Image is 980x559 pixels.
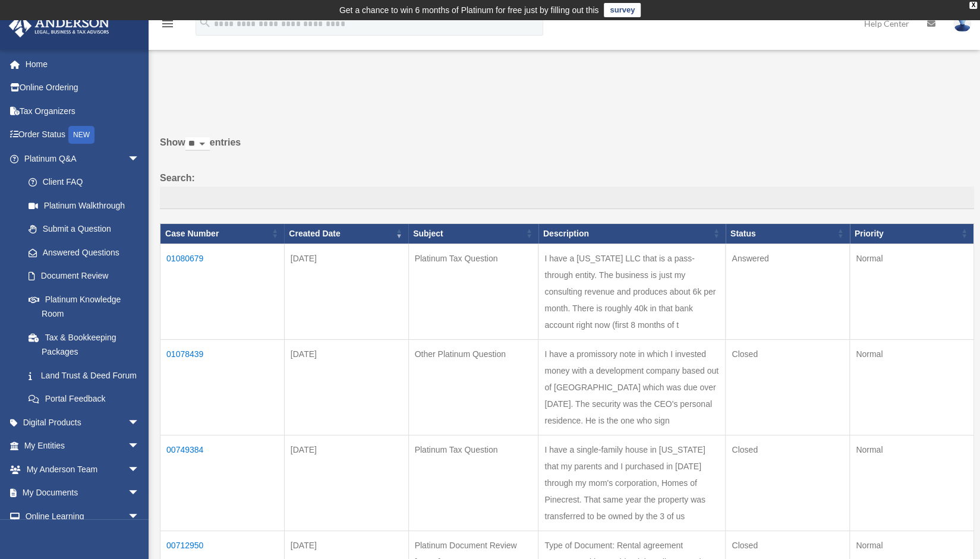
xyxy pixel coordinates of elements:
[17,194,152,217] a: Platinum Walkthrough
[8,504,157,528] a: Online Learningarrow_drop_down
[128,457,152,482] span: arrow_drop_down
[538,244,726,339] td: I have a [US_STATE] LLC that is a pass-through entity. The business is just my consulting revenue...
[408,223,538,244] th: Subject: activate to sort column ascending
[8,123,157,147] a: Order StatusNEW
[726,244,850,339] td: Answered
[17,364,152,387] a: Land Trust & Deed Forum
[160,17,175,31] i: menu
[726,339,850,435] td: Closed
[408,435,538,530] td: Platinum Tax Question
[160,21,175,31] a: menu
[408,244,538,339] td: Platinum Tax Question
[160,170,974,209] label: Search:
[850,339,974,435] td: Normal
[969,2,977,9] div: close
[8,76,157,100] a: Online Ordering
[284,339,408,435] td: [DATE]
[850,223,974,244] th: Priority: activate to sort column ascending
[185,137,210,151] select: Showentries
[8,52,157,76] a: Home
[538,223,726,244] th: Description: activate to sort column ascending
[604,3,641,17] a: survey
[160,187,974,209] input: Search:
[128,410,152,435] span: arrow_drop_down
[538,435,726,530] td: I have a single-family house in [US_STATE] that my parents and I purchased in [DATE] through my m...
[160,339,285,435] td: 01078439
[128,481,152,506] span: arrow_drop_down
[408,339,538,435] td: Other Platinum Question
[160,223,285,244] th: Case Number: activate to sort column ascending
[17,217,152,241] a: Submit a Question
[284,435,408,530] td: [DATE]
[726,223,850,244] th: Status: activate to sort column ascending
[8,99,157,123] a: Tax Organizers
[5,14,113,37] img: Anderson Advisors Platinum Portal
[160,435,285,530] td: 00749384
[8,457,157,481] a: My Anderson Teamarrow_drop_down
[8,481,157,505] a: My Documentsarrow_drop_down
[339,3,599,17] div: Get a chance to win 6 months of Platinum for free just by filling out this
[68,126,94,144] div: NEW
[128,434,152,459] span: arrow_drop_down
[726,435,850,530] td: Closed
[17,288,152,326] a: Platinum Knowledge Room
[538,339,726,435] td: I have a promissory note in which I invested money with a development company based out of [GEOGR...
[17,387,152,411] a: Portal Feedback
[284,244,408,339] td: [DATE]
[284,223,408,244] th: Created Date: activate to sort column ascending
[850,435,974,530] td: Normal
[17,241,146,264] a: Answered Questions
[198,16,212,29] i: search
[8,434,157,458] a: My Entitiesarrow_drop_down
[953,15,971,32] img: User Pic
[17,264,152,288] a: Document Review
[850,244,974,339] td: Normal
[160,134,974,163] label: Show entries
[17,170,152,194] a: Client FAQ
[128,147,152,171] span: arrow_drop_down
[17,326,152,364] a: Tax & Bookkeeping Packages
[128,504,152,529] span: arrow_drop_down
[8,147,152,170] a: Platinum Q&Aarrow_drop_down
[160,244,285,339] td: 01080679
[8,410,157,434] a: Digital Productsarrow_drop_down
